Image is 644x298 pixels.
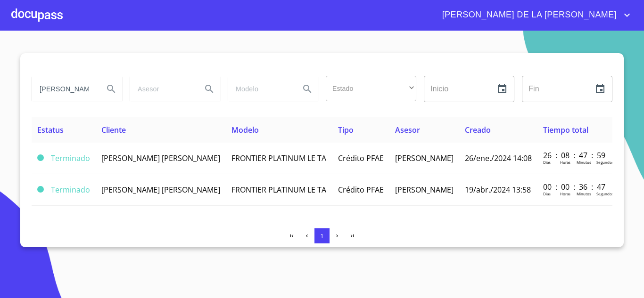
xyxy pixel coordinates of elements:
p: Horas [560,160,570,165]
input: search [32,76,96,102]
span: Tipo [338,125,354,135]
button: account of current user [435,8,633,23]
p: 26 : 08 : 47 : 59 [543,150,607,161]
span: FRONTIER PLATINUM LE TA [231,185,326,195]
span: Terminado [37,186,44,193]
span: [PERSON_NAME] [395,153,454,163]
span: Crédito PFAE [338,185,384,195]
span: Cliente [101,125,126,135]
button: Search [100,78,123,100]
span: 26/ene./2024 14:08 [465,153,532,163]
span: 19/abr./2024 13:58 [465,185,531,195]
span: [PERSON_NAME] [PERSON_NAME] [101,153,220,163]
p: 00 : 00 : 36 : 47 [543,182,607,192]
input: search [130,76,194,102]
p: Dias [543,191,551,196]
p: Horas [560,191,570,196]
button: 1 [314,228,330,243]
span: Creado [465,125,491,135]
span: Terminado [37,154,44,161]
div: ​ [326,76,416,101]
span: FRONTIER PLATINUM LE TA [231,153,326,163]
p: Segundos [596,191,614,196]
p: Minutos [577,160,591,165]
span: [PERSON_NAME] [395,185,454,195]
span: [PERSON_NAME] [PERSON_NAME] [101,185,220,195]
input: search [228,76,292,102]
button: Search [198,78,221,100]
span: [PERSON_NAME] DE LA [PERSON_NAME] [435,8,621,23]
button: Search [296,78,319,100]
span: Modelo [231,125,259,135]
span: 1 [320,233,323,240]
p: Minutos [577,191,591,196]
p: Segundos [596,160,614,165]
p: Dias [543,160,551,165]
span: Tiempo total [543,125,588,135]
span: Crédito PFAE [338,153,384,163]
span: Terminado [51,185,90,195]
span: Terminado [51,153,90,163]
span: Asesor [395,125,420,135]
span: Estatus [37,125,64,135]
